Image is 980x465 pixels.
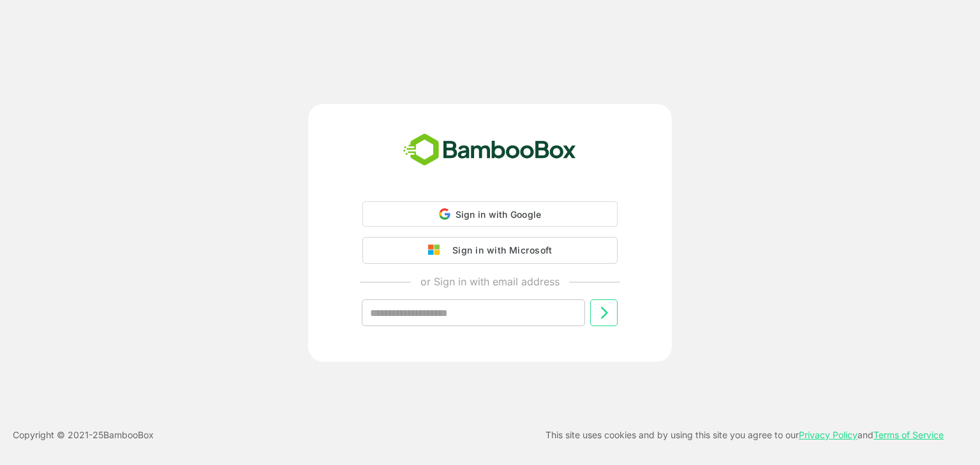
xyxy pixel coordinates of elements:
[446,242,552,259] div: Sign in with Microsoft
[13,427,154,443] p: Copyright © 2021- 25 BambooBox
[396,129,583,171] img: bamboobox
[362,201,618,227] div: Sign in with Google
[456,209,542,220] span: Sign in with Google
[799,429,857,440] a: Privacy Policy
[428,245,446,256] img: google
[546,427,944,443] p: This site uses cookies and by using this site you agree to our and
[420,274,560,289] p: or Sign in with email address
[362,237,618,264] button: Sign in with Microsoft
[873,429,944,440] a: Terms of Service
